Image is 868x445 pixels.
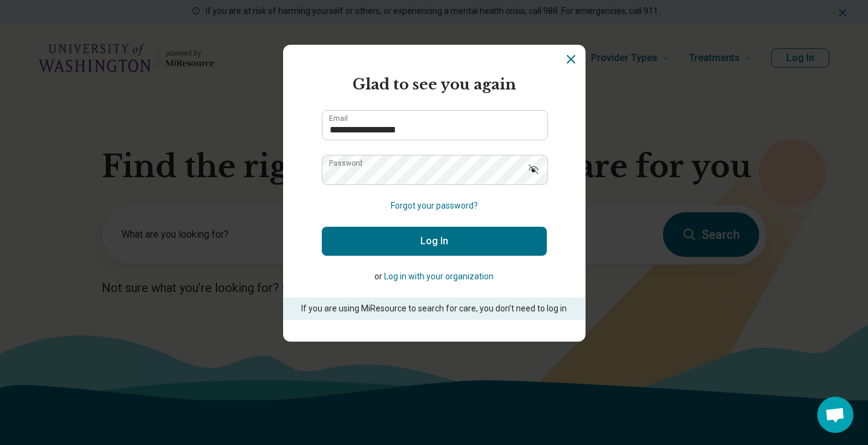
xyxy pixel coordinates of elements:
button: Show password [520,155,547,184]
p: If you are using MiResource to search for care, you don’t need to log in [300,302,569,315]
button: Dismiss [564,52,578,67]
label: Email [329,115,348,122]
button: Log in with your organization [384,270,494,283]
h2: Glad to see you again [322,74,547,96]
p: or [322,270,547,283]
section: Login Dialog [283,45,586,342]
button: Forgot your password? [391,200,478,212]
button: Log In [322,227,547,256]
label: Password [329,160,362,167]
